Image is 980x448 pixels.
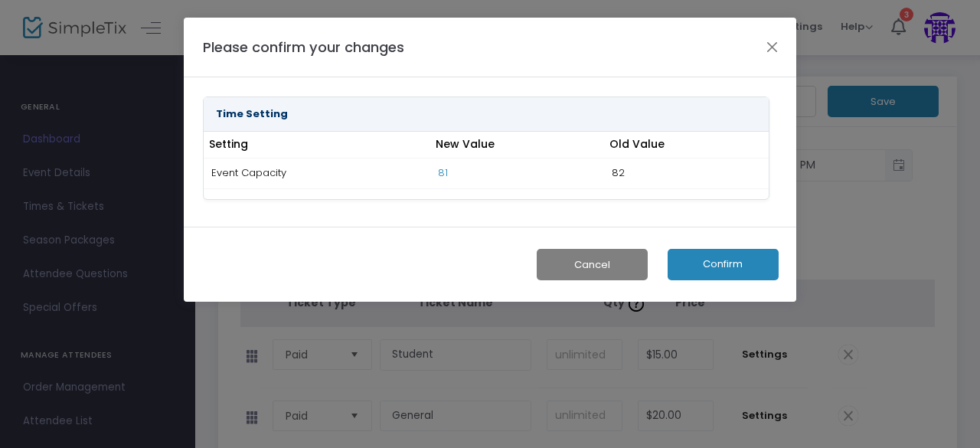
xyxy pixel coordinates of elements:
[605,132,769,159] th: Old Value
[430,158,604,188] td: 81
[204,158,430,188] td: Event Capacity
[605,158,769,188] td: 82
[763,37,782,57] button: Close
[430,132,604,159] th: New Value
[668,249,779,280] button: Confirm
[203,37,404,57] h4: Please confirm your changes
[204,132,430,159] th: Setting
[216,106,288,121] strong: Time Setting
[537,249,648,280] button: Cancel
